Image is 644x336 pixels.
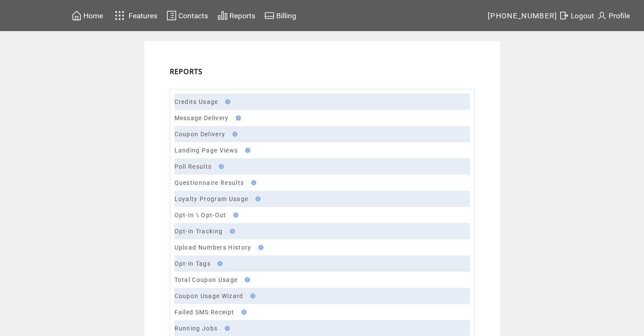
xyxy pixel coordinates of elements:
a: Logout [558,9,595,22]
a: Profile [595,9,631,22]
img: help.gif [256,245,263,250]
a: Coupon Usage Wizard [175,293,243,299]
span: Home [83,11,103,20]
a: Poll Results [175,163,212,170]
span: Features [129,11,157,20]
img: help.gif [242,277,250,282]
a: Contacts [165,9,209,22]
a: Total Coupon Usage [175,276,238,283]
a: Home [70,9,104,22]
a: Credits Usage [175,98,218,105]
span: Logout [571,11,594,20]
img: help.gif [243,148,250,153]
a: Features [111,7,159,24]
img: features.svg [112,9,127,23]
a: Message Delivery [175,115,229,121]
img: help.gif [239,310,246,315]
a: Running Jobs [175,325,218,332]
a: Reports [216,9,257,22]
a: Opt-In \ Opt-Out [175,212,226,218]
img: help.gif [233,115,241,121]
img: help.gif [227,229,235,234]
img: help.gif [249,180,256,185]
span: Billing [276,11,296,20]
img: help.gif [231,213,238,218]
img: help.gif [215,261,223,266]
span: [PHONE_NUMBER] [488,11,558,20]
a: Billing [263,9,298,22]
a: Questionnaire Results [175,179,244,186]
a: Opt-in Tracking [175,228,223,235]
a: Failed SMS Receipt [175,309,235,316]
img: help.gif [222,326,230,331]
a: Landing Page Views [175,147,238,154]
img: help.gif [223,99,230,104]
a: Opt-in Tags [175,260,211,267]
img: home.svg [72,10,82,21]
img: help.gif [230,132,238,137]
span: REPORTS [170,67,203,76]
span: Profile [609,11,630,20]
a: Coupon Delivery [175,131,226,138]
img: help.gif [253,196,260,201]
img: help.gif [248,293,255,299]
img: chart.svg [218,10,228,21]
img: creidtcard.svg [264,10,275,21]
a: Upload Numbers History [175,244,252,251]
span: Reports [229,11,255,20]
img: contacts.svg [166,10,177,21]
img: profile.svg [597,10,607,21]
img: help.gif [216,164,224,169]
a: Loyalty Program Usage [175,195,249,202]
img: exit.svg [559,10,569,21]
span: Contacts [178,11,208,20]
